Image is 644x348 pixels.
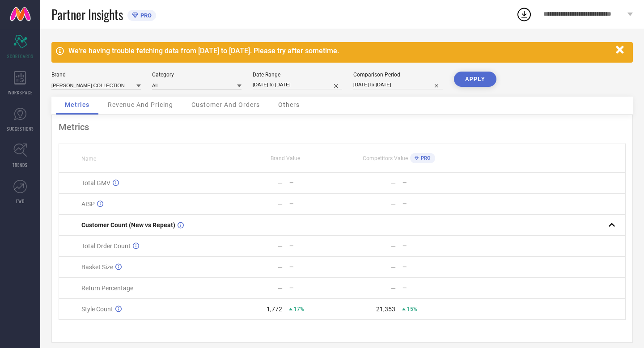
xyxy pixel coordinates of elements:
[16,198,25,204] span: FWD
[402,264,455,270] div: —
[402,201,455,207] div: —
[391,284,396,292] div: —
[267,306,282,313] div: 1,772
[353,72,443,78] div: Comparison Period
[289,264,342,270] div: —
[152,72,241,78] div: Category
[7,53,34,59] span: SCORECARDS
[363,155,408,161] span: Competitors Value
[278,200,283,208] div: —
[454,72,496,87] button: APPLY
[81,156,96,162] span: Name
[7,125,34,132] span: SUGGESTIONS
[81,263,113,271] span: Basket Size
[278,101,300,108] span: Others
[391,179,396,187] div: —
[8,89,33,96] span: WORKSPACE
[402,243,455,249] div: —
[391,200,396,208] div: —
[402,180,455,186] div: —
[278,179,283,187] div: —
[51,72,141,78] div: Brand
[81,242,131,250] span: Total Order Count
[376,306,395,313] div: 21,353
[81,200,95,208] span: AISP
[81,221,175,229] span: Customer Count (New vs Repeat)
[59,122,626,132] div: Metrics
[253,80,342,89] input: Select date range
[516,6,532,22] div: Open download list
[278,263,283,271] div: —
[68,47,611,55] div: We're having trouble fetching data from [DATE] to [DATE]. Please try after sometime.
[289,201,342,207] div: —
[278,242,283,250] div: —
[289,180,342,186] div: —
[402,285,455,291] div: —
[108,101,173,108] span: Revenue And Pricing
[65,101,89,108] span: Metrics
[407,306,417,312] span: 15%
[81,306,113,313] span: Style Count
[353,80,443,89] input: Select comparison period
[391,242,396,250] div: —
[278,284,283,292] div: —
[294,306,304,312] span: 17%
[391,263,396,271] div: —
[81,179,110,187] span: Total GMV
[138,12,152,19] span: PRO
[191,101,260,108] span: Customer And Orders
[289,285,342,291] div: —
[51,5,123,24] span: Partner Insights
[81,284,133,292] span: Return Percentage
[271,155,300,161] span: Brand Value
[13,161,28,168] span: TRENDS
[253,72,342,78] div: Date Range
[419,155,431,161] span: PRO
[289,243,342,249] div: —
